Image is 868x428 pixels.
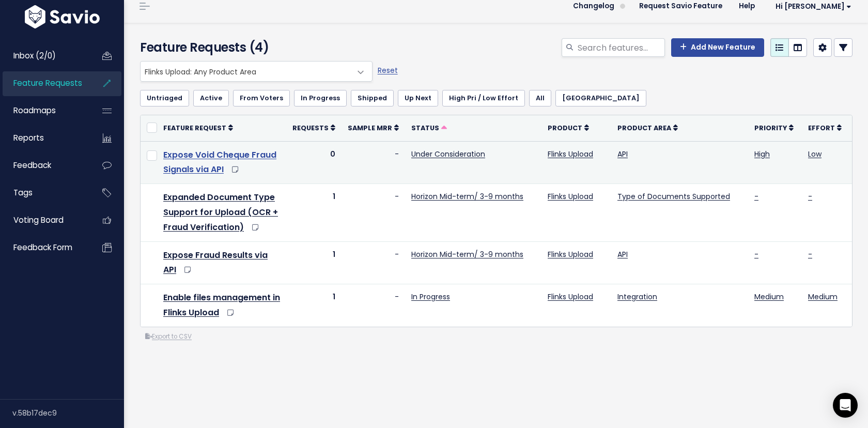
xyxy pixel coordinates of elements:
a: Shipped [351,90,394,106]
a: Horizon Mid-term/ 3-9 months [411,249,523,259]
span: Hi [PERSON_NAME] [776,3,851,10]
a: Voting Board [3,208,86,232]
a: Low [808,149,822,159]
span: Inbox (2/0) [13,50,56,61]
a: Under Consideration [411,149,485,159]
a: Expose Fraud Results via API [163,249,268,276]
a: Integration [617,292,657,302]
td: 1 [286,241,342,284]
span: Priority [754,124,787,132]
td: 0 [286,141,342,184]
a: Untriaged [140,90,189,106]
span: Feedback [13,160,51,171]
a: From Voters [233,90,290,106]
input: Search features... [577,38,665,57]
span: Feedback form [13,242,72,253]
a: Flinks Upload [548,191,593,202]
a: Tags [3,181,86,205]
a: Inbox (2/0) [3,44,86,68]
a: In Progress [411,292,450,302]
a: Status [411,123,447,133]
a: Product [548,123,589,133]
a: Type of Documents Supported [617,191,730,202]
span: Product [548,124,582,132]
a: High Pri / Low Effort [442,90,525,106]
span: Sample MRR [348,124,392,132]
td: 1 [286,184,342,241]
td: - [342,284,405,327]
td: 1 [286,284,342,327]
a: - [808,191,812,202]
a: Medium [808,292,838,302]
a: Flinks Upload [548,292,593,302]
td: - [342,241,405,284]
a: Expanded Document Type Support for Upload (OCR + Fraud Verification) [163,191,278,233]
a: Flinks Upload [548,249,593,259]
a: [GEOGRAPHIC_DATA] [555,90,646,106]
span: Reports [13,132,44,143]
a: Requests [292,123,335,133]
ul: Filter feature requests [140,90,853,106]
a: Reset [378,65,398,75]
a: Add New Feature [671,38,764,57]
span: Feature Request [163,124,226,132]
a: Sample MRR [348,123,399,133]
span: Requests [292,124,329,132]
a: In Progress [294,90,347,106]
a: Horizon Mid-term/ 3-9 months [411,191,523,202]
span: Roadmaps [13,105,56,116]
span: Flinks Upload: Any Product Area [140,61,373,82]
div: v.58b17dec9 [12,400,124,426]
a: Enable files management in Flinks Upload [163,292,280,318]
span: Tags [13,187,33,198]
a: API [617,149,628,159]
span: Flinks Upload: Any Product Area [141,62,351,81]
a: Export to CSV [145,332,192,341]
a: Active [193,90,229,106]
span: Feature Requests [13,78,82,88]
a: Feedback form [3,236,86,259]
a: - [808,249,812,259]
span: Voting Board [13,215,64,225]
td: - [342,141,405,184]
div: Open Intercom Messenger [833,393,858,418]
a: Feature Request [163,123,233,133]
a: Up Next [398,90,438,106]
a: Product Area [617,123,678,133]
img: logo-white.9d6f32f41409.svg [22,5,102,28]
a: Feature Requests [3,71,86,95]
a: Expose Void Cheque Fraud Signals via API [163,149,276,176]
a: - [754,249,758,259]
a: Roadmaps [3,99,86,123]
a: API [617,249,628,259]
a: Feedback [3,154,86,177]
a: - [754,191,758,202]
span: Effort [808,124,835,132]
a: Priority [754,123,794,133]
a: High [754,149,770,159]
span: Status [411,124,439,132]
a: All [529,90,551,106]
td: - [342,184,405,241]
a: Reports [3,126,86,150]
span: Changelog [573,3,614,10]
a: Flinks Upload [548,149,593,159]
span: Product Area [617,124,671,132]
a: Effort [808,123,842,133]
a: Medium [754,292,784,302]
h4: Feature Requests (4) [140,38,367,57]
